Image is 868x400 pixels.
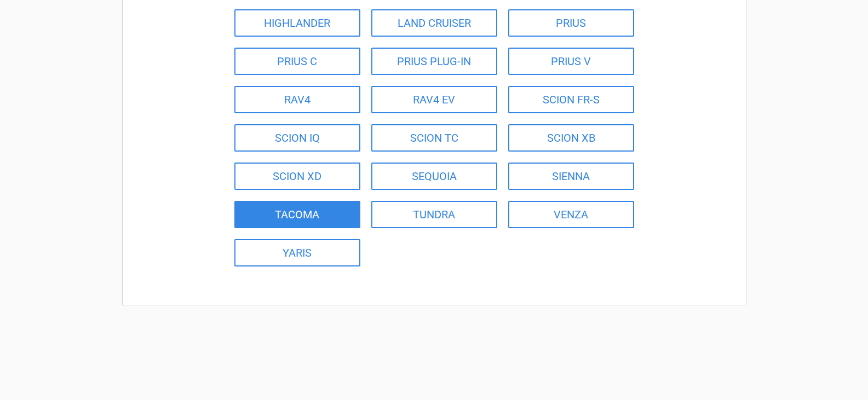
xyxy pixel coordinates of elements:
[508,124,634,152] a: SCION XB
[234,86,360,113] a: RAV4
[371,163,497,190] a: SEQUOIA
[234,163,360,190] a: SCION XD
[371,201,497,228] a: TUNDRA
[371,9,497,37] a: LAND CRUISER
[508,48,634,75] a: PRIUS V
[234,239,360,266] a: YARIS
[234,48,360,75] a: PRIUS C
[234,201,360,228] a: TACOMA
[508,163,634,190] a: SIENNA
[508,86,634,113] a: SCION FR-S
[508,201,634,228] a: VENZA
[234,124,360,152] a: SCION IQ
[371,124,497,152] a: SCION TC
[508,9,634,37] a: PRIUS
[371,48,497,75] a: PRIUS PLUG-IN
[234,9,360,37] a: HIGHLANDER
[371,86,497,113] a: RAV4 EV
